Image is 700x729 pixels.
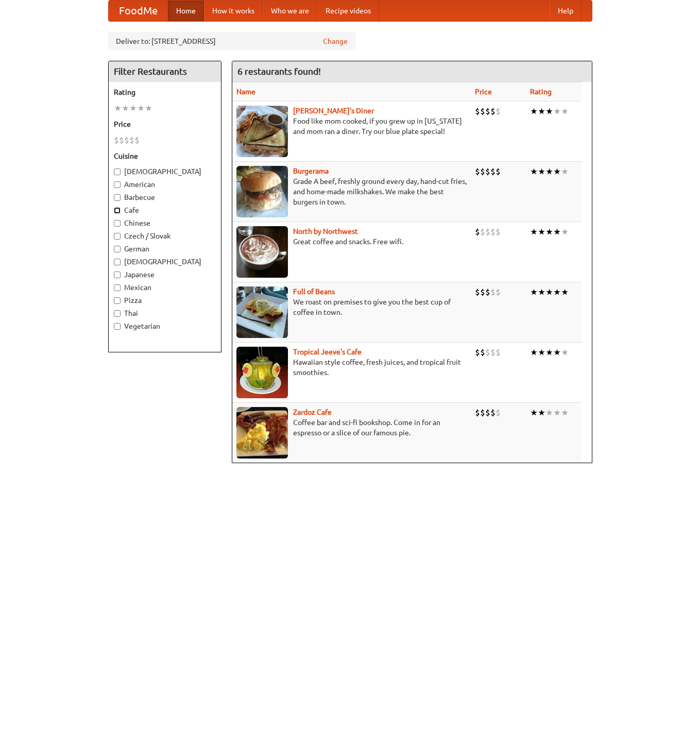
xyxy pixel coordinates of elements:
[561,226,569,238] li: ★
[114,87,216,97] h5: Rating
[236,347,288,398] img: jeeves.jpg
[561,106,569,117] li: ★
[114,272,121,278] input: Japanese
[114,192,216,202] label: Barbecue
[553,226,561,238] li: ★
[530,407,538,418] li: ★
[530,347,538,358] li: ★
[496,226,501,238] li: $
[114,269,216,280] label: Japanese
[485,407,490,418] li: $
[530,166,538,177] li: ★
[496,286,501,298] li: $
[475,226,480,238] li: $
[114,323,121,330] input: Vegetarian
[236,88,255,96] a: Name
[236,286,288,338] img: beans.jpg
[293,107,374,115] a: [PERSON_NAME]'s Diner
[236,106,288,157] img: sallys.jpg
[538,226,545,238] li: ★
[485,106,490,117] li: $
[114,220,121,227] input: Chinese
[134,134,140,146] li: $
[137,103,145,114] li: ★
[485,166,490,177] li: $
[293,227,358,235] a: North by Northwest
[475,166,480,177] li: $
[561,286,569,298] li: ★
[538,286,545,298] li: ★
[114,282,216,293] label: Mexican
[119,134,124,146] li: $
[114,205,216,215] label: Cafe
[293,287,335,296] a: Full of Beans
[236,297,467,317] p: We roast on premises to give you the best cup of coffee in town.
[114,119,216,129] h5: Price
[236,417,467,438] p: Coffee bar and sci-fi bookshop. Come in for an espresso or a slice of our famous pie.
[490,226,496,238] li: $
[530,88,552,96] a: Rating
[538,407,545,418] li: ★
[490,347,496,358] li: $
[561,347,569,358] li: ★
[545,286,553,298] li: ★
[114,103,122,114] li: ★
[109,1,168,21] a: FoodMe
[496,407,501,418] li: $
[553,347,561,358] li: ★
[114,297,121,304] input: Pizza
[490,166,496,177] li: $
[129,134,134,146] li: $
[485,347,490,358] li: $
[293,167,329,175] a: Burgerama
[293,408,332,416] b: Zardoz Cafe
[545,226,553,238] li: ★
[114,231,216,241] label: Czech / Slovak
[108,32,355,50] div: Deliver to: [STREET_ADDRESS]
[114,166,216,177] label: [DEMOGRAPHIC_DATA]
[480,407,485,418] li: $
[530,106,538,117] li: ★
[545,347,553,358] li: ★
[236,407,288,459] img: zardoz.jpg
[480,286,485,298] li: $
[545,166,553,177] li: ★
[480,106,485,117] li: $
[545,407,553,418] li: ★
[485,286,490,298] li: $
[480,347,485,358] li: $
[114,218,216,228] label: Chinese
[168,1,204,21] a: Home
[114,310,121,317] input: Thai
[114,257,216,267] label: [DEMOGRAPHIC_DATA]
[490,407,496,418] li: $
[114,284,121,291] input: Mexican
[114,168,121,175] input: [DEMOGRAPHIC_DATA]
[553,106,561,117] li: ★
[530,286,538,298] li: ★
[561,166,569,177] li: ★
[475,347,480,358] li: $
[114,179,216,190] label: American
[538,106,545,117] li: ★
[204,1,263,21] a: How it works
[323,36,348,46] a: Change
[553,407,561,418] li: ★
[550,1,582,21] a: Help
[114,181,121,188] input: American
[317,1,379,21] a: Recipe videos
[236,226,288,278] img: north.jpg
[545,106,553,117] li: ★
[480,166,485,177] li: $
[124,134,129,146] li: $
[553,286,561,298] li: ★
[122,103,129,114] li: ★
[553,166,561,177] li: ★
[293,348,362,356] a: Tropical Jeeve's Cafe
[475,286,480,298] li: $
[496,106,501,117] li: $
[263,1,317,21] a: Who we are
[237,66,321,76] ng-pluralize: 6 restaurants found!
